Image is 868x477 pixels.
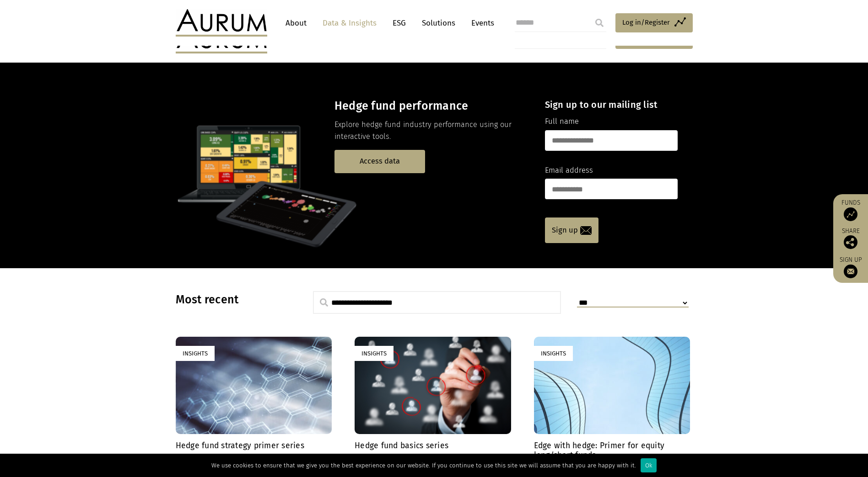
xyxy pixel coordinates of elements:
h3: Hedge fund performance [334,99,529,113]
a: Sign up [838,256,863,278]
a: ESG [388,15,410,32]
h4: Hedge fund basics series [355,441,511,450]
a: Funds [838,199,863,221]
input: Submit [590,14,609,32]
a: Events [467,15,494,32]
div: Insights [355,346,394,361]
h4: Hedge fund strategy primer series [176,441,332,450]
a: Data & Insights [318,15,381,32]
a: Access data [334,150,425,173]
label: Email address [545,164,593,176]
a: Sign up [545,217,598,243]
img: Access Funds [844,207,857,221]
div: Ok [641,458,657,472]
p: Explore hedge fund industry performance using our interactive tools. [334,119,529,143]
h3: Most recent [176,293,290,307]
img: search.svg [320,298,328,307]
div: Share [838,228,863,249]
img: email-icon [580,226,592,235]
h4: Edge with hedge: Primer for equity long/short funds [534,441,690,460]
a: About [281,15,311,32]
img: Share this post [844,235,857,249]
h4: Sign up to our mailing list [545,99,678,110]
div: Insights [534,346,573,361]
div: Insights [176,346,215,361]
a: Solutions [417,15,460,32]
a: Log in/Register [615,13,693,32]
label: Full name [545,116,579,127]
span: Log in/Register [622,17,670,28]
img: Sign up to our newsletter [844,265,857,278]
img: Aurum [176,9,267,37]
